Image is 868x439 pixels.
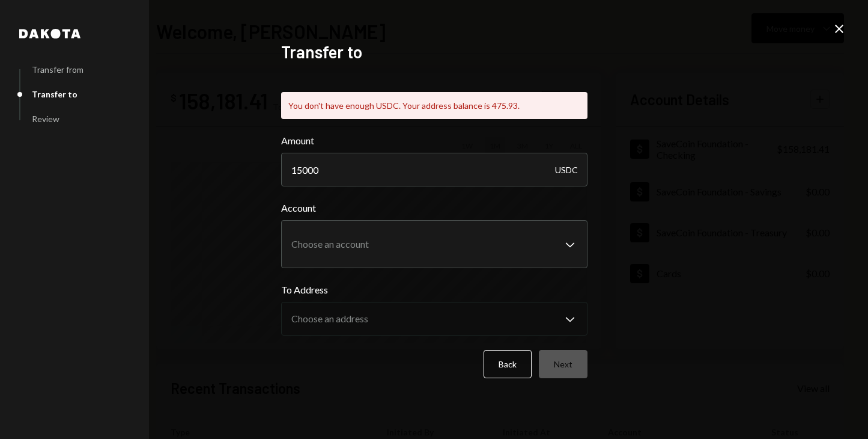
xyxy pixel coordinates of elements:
div: Review [32,114,59,124]
button: To Address [281,302,587,336]
label: Amount [281,134,587,148]
input: Enter amount [281,153,587,186]
div: Transfer from [32,64,83,75]
button: Account [281,220,587,268]
label: To Address [281,283,587,297]
button: Back [484,350,532,378]
h2: Transfer to [281,40,587,64]
div: You don't have enough USDC. Your address balance is 475.93. [281,92,587,119]
div: USDC [555,153,578,186]
div: Transfer to [32,89,77,99]
label: Account [281,201,587,215]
